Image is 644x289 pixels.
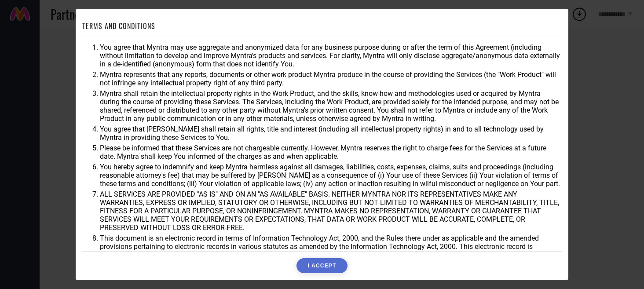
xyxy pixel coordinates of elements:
[100,43,562,68] li: You agree that Myntra may use aggregate and anonymized data for any business purpose during or af...
[100,125,562,142] li: You agree that [PERSON_NAME] shall retain all rights, title and interest (including all intellect...
[100,163,562,188] li: You hereby agree to indemnify and keep Myntra harmless against all damages, liabilities, costs, e...
[100,144,562,161] li: Please be informed that these Services are not chargeable currently. However, Myntra reserves the...
[100,89,562,123] li: Myntra shall retain the intellectual property rights in the Work Product, and the skills, know-ho...
[296,258,347,273] button: I ACCEPT
[82,21,155,31] h1: TERMS AND CONDITIONS
[100,70,562,87] li: Myntra represents that any reports, documents or other work product Myntra produce in the course ...
[100,234,562,259] li: This document is an electronic record in terms of Information Technology Act, 2000, and the Rules...
[100,190,562,232] li: ALL SERVICES ARE PROVIDED "AS IS" AND ON AN "AS AVAILABLE" BASIS. NEITHER MYNTRA NOR ITS REPRESEN...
